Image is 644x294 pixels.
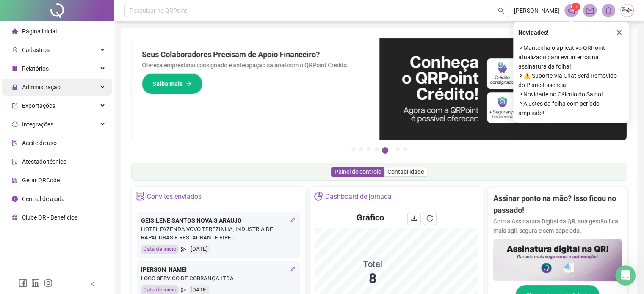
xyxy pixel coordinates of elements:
[141,216,296,225] div: GEISILENE SANTOS NOVAIS ARAUJO
[357,212,384,223] h4: Gráfico
[615,265,636,286] iframe: Intercom live chat
[325,190,392,204] div: Dashboard de jornada
[12,159,18,165] span: solution
[12,121,18,127] span: sync
[518,90,624,99] span: ⚬ Novidade no Cálculo do Saldo!
[141,245,179,254] div: Data de início
[12,103,18,109] span: export
[22,84,61,91] span: Administração
[90,281,96,287] span: left
[518,28,549,37] span: Novidades !
[12,47,18,53] span: user-add
[493,217,622,235] p: Com a Assinatura Digital da QR, sua gestão fica mais ágil, segura e sem papelada.
[22,177,60,184] span: Gerar QRCode
[374,147,379,151] button: 4
[387,168,424,175] span: Contabilidade
[567,7,575,14] span: notification
[621,4,633,17] img: 26733
[181,245,186,254] span: send
[426,215,433,222] span: reload
[31,279,40,287] span: linkedin
[351,147,356,151] button: 1
[12,140,18,146] span: audit
[22,140,57,146] span: Aceite de uso
[379,38,627,140] img: banner%2F11e687cd-1386-4cbd-b13b-7bd81425532d.png
[22,214,77,221] span: Clube QR - Beneficios
[142,49,369,60] h2: Seus Colaboradores Precisam de Apoio Financeiro?
[12,84,18,90] span: lock
[22,102,55,109] span: Exportações
[186,81,192,87] span: arrow-right
[518,99,624,118] span: ⚬ Ajustes da folha com período ampliado!
[136,192,145,201] span: solution
[586,7,594,14] span: mail
[498,8,504,14] span: search
[411,215,417,222] span: download
[572,3,580,11] sup: 1
[290,267,296,272] span: edit
[22,28,57,35] span: Página inicial
[12,66,18,71] span: file
[142,73,202,94] button: Saiba mais
[367,147,371,151] button: 3
[403,147,407,151] button: 7
[12,28,18,34] span: home
[22,65,49,72] span: Relatórios
[314,192,323,201] span: pie-chart
[12,177,18,183] span: qrcode
[616,30,622,36] span: close
[575,4,578,10] span: 1
[142,60,369,70] p: Ofereça empréstimo consignado e antecipação salarial com o QRPoint Crédito.
[141,265,296,274] div: [PERSON_NAME]
[19,279,27,287] span: facebook
[12,196,18,202] span: info-circle
[359,147,363,151] button: 2
[22,158,66,165] span: Atestado técnico
[141,274,296,283] div: LOGO SERVIÇO DE COBRANÇA LTDA
[605,7,612,14] span: bell
[518,43,624,71] span: ⚬ Mantenha o aplicativo QRPoint atualizado para evitar erros na assinatura da folha!
[290,217,296,223] span: edit
[22,121,53,128] span: Integrações
[22,195,65,202] span: Central de ajuda
[22,47,50,53] span: Cadastros
[518,71,624,90] span: ⚬ ⚠️ Suporte Via Chat Será Removido do Plano Essencial
[395,147,400,151] button: 6
[382,147,388,154] button: 5
[334,168,381,175] span: Painel de controle
[493,192,622,217] h2: Assinar ponto na mão? Isso ficou no passado!
[44,279,53,287] span: instagram
[147,190,202,204] div: Convites enviados
[493,239,622,281] img: banner%2F02c71560-61a6-44d4-94b9-c8ab97240462.png
[152,79,182,88] span: Saiba mais
[514,6,559,15] span: [PERSON_NAME]
[12,214,18,220] span: gift
[188,245,210,254] div: [DATE]
[141,225,296,243] div: HOTEL FAZENDA VOVO TEREZINHA, INDUSTRIA DE RAPADURAS E RESTAURANTE EIRELI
